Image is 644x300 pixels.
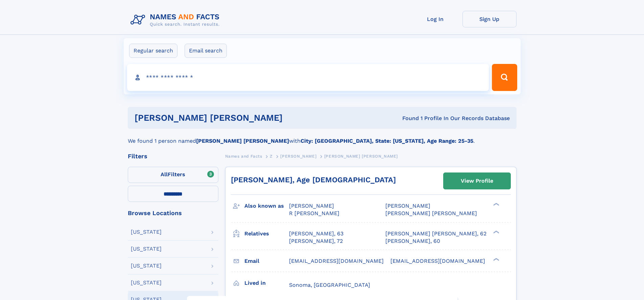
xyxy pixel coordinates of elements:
span: [PERSON_NAME] [PERSON_NAME] [324,154,398,159]
div: Browse Locations [128,210,218,216]
a: Names and Facts [225,152,262,160]
label: Filters [128,167,218,183]
span: Z [270,154,273,159]
span: [EMAIL_ADDRESS][DOMAIN_NAME] [289,258,384,264]
a: View Profile [444,173,510,189]
h3: Lived in [244,277,289,289]
label: Regular search [129,44,177,58]
a: [PERSON_NAME], Age [DEMOGRAPHIC_DATA] [231,176,396,184]
label: Email search [185,44,227,58]
span: [PERSON_NAME] [289,203,334,209]
h1: [PERSON_NAME] [PERSON_NAME] [135,114,342,122]
span: [EMAIL_ADDRESS][DOMAIN_NAME] [390,258,485,264]
h3: Email [244,255,289,267]
div: [US_STATE] [131,263,162,269]
a: [PERSON_NAME] [280,152,316,160]
input: search input [127,64,489,91]
span: [PERSON_NAME] [280,154,316,159]
a: Log In [408,11,462,27]
a: Sign Up [462,11,517,27]
div: ❯ [492,230,500,234]
span: [PERSON_NAME] [PERSON_NAME] [385,210,477,216]
h3: Also known as [244,200,289,212]
img: Logo Names and Facts [128,11,225,29]
h3: Relatives [244,228,289,239]
div: ❯ [492,257,500,261]
span: Sonoma, [GEOGRAPHIC_DATA] [289,282,370,288]
span: [PERSON_NAME] [385,203,430,209]
button: Search Button [492,64,517,91]
div: View Profile [461,173,493,189]
a: [PERSON_NAME] [PERSON_NAME], 62 [385,230,486,237]
a: Z [270,152,273,160]
span: All [161,171,168,178]
span: R [PERSON_NAME] [289,210,339,216]
a: [PERSON_NAME], 63 [289,230,343,237]
b: [PERSON_NAME] [PERSON_NAME] [196,138,289,144]
div: Found 1 Profile In Our Records Database [342,115,510,122]
div: [US_STATE] [131,280,162,285]
a: [PERSON_NAME], 60 [385,237,440,245]
div: [US_STATE] [131,246,162,252]
div: [US_STATE] [131,229,162,235]
div: ❯ [492,202,500,207]
b: City: [GEOGRAPHIC_DATA], State: [US_STATE], Age Range: 25-35 [301,138,473,144]
div: Filters [128,153,218,159]
a: [PERSON_NAME], 72 [289,237,343,245]
div: We found 1 person named with . [128,129,517,145]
